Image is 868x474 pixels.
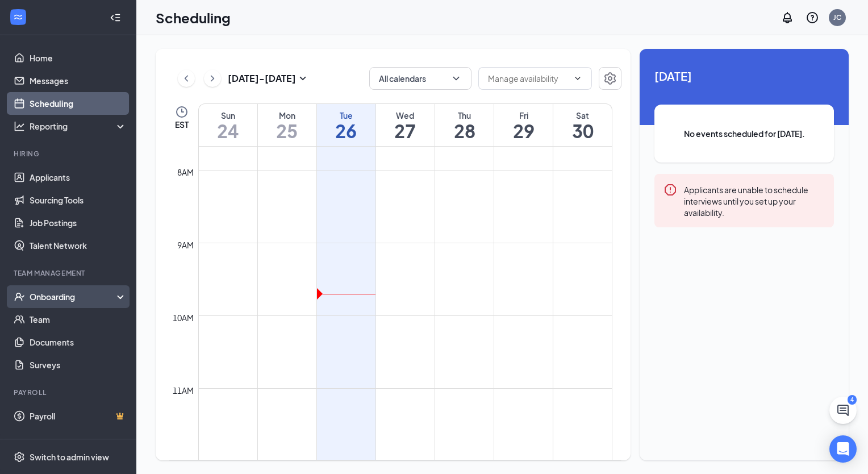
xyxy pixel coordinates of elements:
[553,110,612,121] div: Sat
[369,67,471,90] button: All calendarsChevronDown
[30,211,127,234] a: Job Postings
[450,73,462,84] svg: ChevronDown
[833,13,841,22] div: JC
[376,104,435,146] a: August 27, 2025
[296,72,310,85] svg: SmallChevronDown
[181,72,192,85] svg: ChevronLeft
[204,70,221,87] button: ChevronRight
[14,120,25,132] svg: Analysis
[553,121,612,140] h1: 30
[175,119,189,130] span: EST
[488,72,569,85] input: Manage availability
[494,121,553,140] h1: 29
[599,67,621,90] button: Settings
[435,110,494,121] div: Thu
[684,183,825,218] div: Applicants are unable to schedule interviews until you set up your availability.
[199,110,257,121] div: Sun
[30,451,109,463] div: Switch to admin view
[14,149,124,159] div: Hiring
[30,331,127,354] a: Documents
[170,384,196,397] div: 11am
[30,189,127,211] a: Sourcing Tools
[175,105,189,119] svg: Clock
[30,405,127,427] a: PayrollCrown
[494,110,553,121] div: Fri
[170,311,196,324] div: 10am
[14,268,124,278] div: Team Management
[207,72,218,85] svg: ChevronRight
[258,121,316,140] h1: 25
[175,239,196,251] div: 9am
[30,291,117,302] div: Onboarding
[781,11,794,24] svg: Notifications
[553,104,612,146] a: August 30, 2025
[829,397,857,424] button: ChatActive
[317,121,375,140] h1: 26
[170,457,196,469] div: 12pm
[663,183,677,197] svg: Error
[228,72,296,85] h3: [DATE] - [DATE]
[848,395,857,405] div: 4
[199,121,257,140] h1: 24
[317,110,375,121] div: Tue
[258,104,316,146] a: August 25, 2025
[156,8,231,27] h1: Scheduling
[14,388,124,397] div: Payroll
[573,74,582,83] svg: ChevronDown
[494,104,553,146] a: August 29, 2025
[30,69,127,92] a: Messages
[30,166,127,189] a: Applicants
[654,67,834,85] span: [DATE]
[30,308,127,331] a: Team
[30,47,127,69] a: Home
[199,104,257,146] a: August 24, 2025
[435,121,494,140] h1: 28
[30,92,127,115] a: Scheduling
[175,166,196,178] div: 8am
[317,104,375,146] a: August 26, 2025
[14,291,25,302] svg: UserCheck
[677,127,811,140] span: No events scheduled for [DATE].
[836,404,850,417] svg: ChatActive
[30,354,127,376] a: Surveys
[30,120,127,132] div: Reporting
[435,104,494,146] a: August 28, 2025
[12,11,24,23] svg: WorkstreamLogo
[603,72,617,85] svg: Settings
[30,234,127,257] a: Talent Network
[376,110,435,121] div: Wed
[376,121,435,140] h1: 27
[110,12,121,23] svg: Collapse
[806,11,819,24] svg: QuestionInfo
[829,435,857,463] div: Open Intercom Messenger
[14,451,25,463] svg: Settings
[258,110,316,121] div: Mon
[178,70,195,87] button: ChevronLeft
